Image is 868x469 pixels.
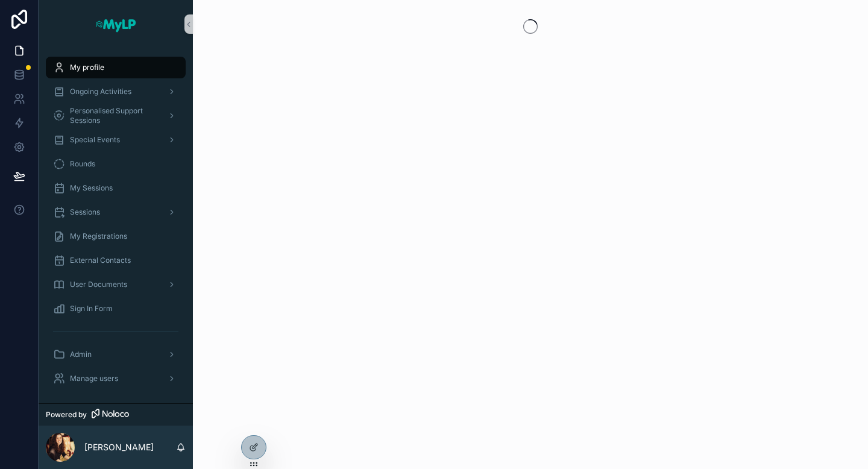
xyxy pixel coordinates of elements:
span: Special Events [70,135,120,145]
span: Powered by [46,410,87,420]
a: Ongoing Activities [46,81,186,102]
a: Powered by [39,403,193,426]
a: Manage users [46,368,186,389]
a: Sessions [46,201,186,223]
a: Special Events [46,129,186,151]
a: Admin [46,344,186,365]
span: User Documents [70,280,127,289]
span: Manage users [70,374,118,383]
a: Personalised Support Sessions [46,105,186,127]
a: Rounds [46,153,186,175]
span: Ongoing Activities [70,87,131,96]
span: Admin [70,350,92,359]
span: External Contacts [70,256,131,265]
span: Sign In Form [70,304,113,313]
a: My profile [46,57,186,78]
span: My Registrations [70,231,127,241]
a: User Documents [46,274,186,295]
p: [PERSON_NAME] [84,441,154,453]
a: Sign In Form [46,298,186,319]
a: External Contacts [46,250,186,271]
span: My profile [70,63,104,72]
span: Rounds [70,159,95,169]
span: My Sessions [70,183,113,193]
div: scrollable content [39,48,193,403]
img: App logo [95,14,137,34]
span: Personalised Support Sessions [70,106,158,125]
a: My Sessions [46,177,186,199]
span: Sessions [70,207,100,217]
a: My Registrations [46,225,186,247]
